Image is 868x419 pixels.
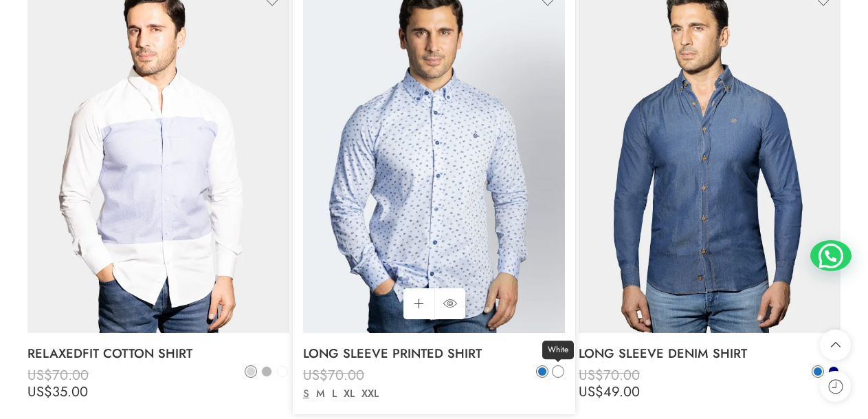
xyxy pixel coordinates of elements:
[579,340,841,367] a: LONG SLEEVE DENIM SHIRT
[579,365,640,385] bdi: 70.00
[27,382,88,402] bdi: 35.00
[812,365,824,378] a: Blue
[434,288,465,319] a: QUICK SHOP
[300,386,313,402] a: S
[303,365,364,385] bdi: 70.00
[303,382,364,402] bdi: 49.00
[579,382,640,402] bdi: 49.00
[276,365,289,378] a: White
[313,386,329,402] a: M
[542,341,574,359] span: White
[27,382,52,402] span: US$
[303,365,328,385] span: US$
[552,365,564,378] a: White
[260,365,273,378] a: low grey
[403,288,434,319] a: Select options for “LONG SLEEVE PRINTED SHIRT”
[27,365,52,385] span: US$
[329,386,340,402] a: L
[579,382,603,402] span: US$
[536,365,548,378] a: Blue
[579,365,603,385] span: US$
[27,365,89,385] bdi: 70.00
[303,340,565,367] a: LONG SLEEVE PRINTED SHIRT
[245,365,257,378] a: Light Grey
[27,340,289,367] a: RELAXEDFIT COTTON SHIRT
[358,386,382,402] a: XXL
[303,382,328,402] span: US$
[340,386,358,402] a: XL
[827,365,840,378] a: Navy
